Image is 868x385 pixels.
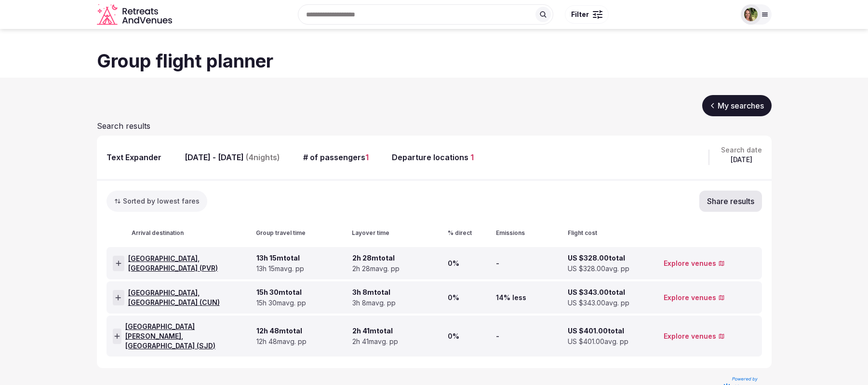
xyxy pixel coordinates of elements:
div: Arrival destination [112,229,253,237]
div: Flight cost [568,229,660,237]
div: 14% less [496,282,564,313]
span: 13h 15m total [256,253,300,263]
span: US $401.00 total [568,326,624,336]
svg: Retreats and Venues company logo [97,4,174,26]
span: 1 [365,152,369,162]
div: - [496,316,564,356]
button: Filter [565,5,609,24]
span: Search results [97,121,150,131]
span: US $401.00 avg. pp [568,337,628,346]
span: US $343.00 total [568,288,625,297]
div: Layover time [352,229,444,237]
div: Group travel time [256,229,348,237]
span: US $328.00 total [568,253,625,263]
span: 15h 30m avg. pp [256,298,306,308]
button: Sorted by lowest fares [107,191,207,212]
div: 0% [448,247,492,279]
a: Visit the homepage [97,4,174,26]
div: Departure locations [392,152,474,163]
span: Filter [571,10,589,19]
a: Explore venues [664,293,725,302]
span: ( 4 nights) [246,152,280,163]
span: Search date [721,145,762,155]
span: 2h 28m avg. pp [352,264,400,274]
div: Emissions [496,229,564,237]
span: 2h 28m total [352,253,395,263]
div: 0% [448,282,492,313]
div: 0% [448,316,492,356]
span: 3h 8m avg. pp [352,298,396,308]
span: [GEOGRAPHIC_DATA], [GEOGRAPHIC_DATA] ( PVR ) [128,254,253,273]
a: My searches [702,95,772,116]
span: US $328.00 avg. pp [568,264,629,274]
div: # of passengers [303,152,369,163]
h1: Group flight planner [97,48,772,74]
span: 12h 48m total [256,326,302,336]
span: US $343.00 avg. pp [568,298,629,308]
span: 1 [470,152,474,162]
span: 15h 30m total [256,288,302,297]
span: 2h 41m avg. pp [352,337,398,346]
div: Text Expander [107,152,161,163]
a: Explore venues [664,259,725,268]
span: 13h 15m avg. pp [256,264,304,274]
img: Shay Tippie [744,8,758,21]
span: [GEOGRAPHIC_DATA], [GEOGRAPHIC_DATA] ( CUN ) [128,288,253,307]
span: 12h 48m avg. pp [256,337,307,346]
span: [GEOGRAPHIC_DATA][PERSON_NAME], [GEOGRAPHIC_DATA] ( SJD ) [125,322,253,350]
button: Share results [699,191,762,212]
span: 3h 8m total [352,288,390,297]
span: 2h 41m total [352,326,393,336]
div: % direct [448,229,492,237]
div: - [496,247,564,279]
span: [DATE] [731,155,752,165]
a: Explore venues [664,331,725,341]
div: [DATE] - [DATE] [185,152,280,163]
